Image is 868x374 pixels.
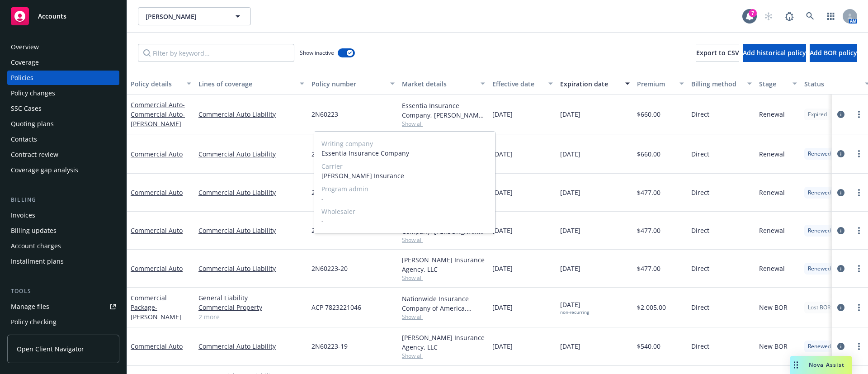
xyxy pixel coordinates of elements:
a: Commercial Auto Liability [198,226,304,235]
div: Essentia Insurance Company, [PERSON_NAME] Insurance [402,101,485,120]
span: Renewal [759,226,785,235]
span: [DATE] [560,149,580,159]
span: $477.00 [637,188,660,197]
a: Invoices [7,208,119,223]
span: New BOR [759,303,788,312]
a: more [854,187,864,198]
span: Program admin [321,184,488,194]
a: circleInformation [835,225,846,236]
a: Coverage gap analysis [7,163,119,177]
span: - Commercial Auto- [PERSON_NAME] [131,100,185,128]
div: [PERSON_NAME] Insurance Agency, LLC [402,255,485,274]
a: circleInformation [835,109,846,120]
span: 2N60223 [311,188,338,197]
span: Show all [402,313,485,321]
div: Premium [637,79,674,89]
a: General Liability [198,293,304,303]
span: - [321,216,488,226]
div: 7 [749,8,757,16]
a: Commercial Auto Liability [198,341,304,351]
a: Policy changes [7,86,119,100]
span: [DATE] [492,303,513,312]
a: Commercial Auto [131,100,185,128]
div: Contract review [11,147,58,162]
span: $540.00 [637,341,660,351]
a: circleInformation [835,148,846,159]
a: circleInformation [835,263,846,274]
a: Installment plans [7,254,119,269]
span: [DATE] [492,109,513,119]
a: Contacts [7,132,119,147]
a: Overview [7,40,119,54]
span: - [PERSON_NAME] [131,303,181,321]
a: Search [801,7,819,25]
button: Add historical policy [743,44,806,62]
div: Overview [11,40,39,54]
button: Billing method [688,73,755,95]
div: SSC Cases [11,101,42,116]
button: Market details [398,73,489,95]
a: circleInformation [835,187,846,198]
span: Direct [691,226,709,235]
span: Lost BOR [808,303,830,312]
div: Billing [7,195,119,204]
a: Policy checking [7,315,119,329]
span: [DATE] [492,226,513,235]
a: more [854,263,864,274]
button: Export to CSV [696,44,739,62]
span: [DATE] [560,226,580,235]
span: Show all [402,236,485,244]
span: ACP 7823221046 [311,303,361,312]
div: Market details [402,79,475,89]
span: 2N60223 [311,109,338,119]
a: Commercial Auto Liability [198,109,304,119]
span: $477.00 [637,226,660,235]
a: Commercial Auto [131,150,183,158]
a: Quoting plans [7,117,119,131]
span: Show all [402,274,485,282]
span: $2,005.00 [637,303,666,312]
div: Coverage gap analysis [11,163,78,177]
div: Quoting plans [11,117,54,131]
span: [DATE] [492,188,513,197]
div: Manage files [11,299,49,314]
a: Billing updates [7,223,119,238]
div: non-recurring [560,309,589,315]
span: 2N60223 [311,226,338,235]
button: Premium [633,73,688,95]
a: Start snowing [759,7,778,25]
span: [DATE] [492,341,513,351]
span: [PERSON_NAME] Insurance [321,171,488,180]
span: [DATE] [560,264,580,273]
div: Policy checking [11,315,57,329]
div: Coverage [11,55,39,70]
span: Show inactive [300,49,334,57]
button: Add BOR policy [810,44,857,62]
span: Add historical policy [743,48,806,57]
span: Show all [402,120,485,128]
span: Accounts [38,13,66,20]
div: Policy changes [11,86,55,100]
span: Renewed [808,342,831,350]
span: Export to CSV [696,48,739,57]
button: Policy details [127,73,195,95]
div: Tools [7,287,119,296]
span: Direct [691,341,709,351]
div: Expiration date [560,79,620,89]
span: $660.00 [637,109,660,119]
span: Direct [691,109,709,119]
span: Renewal [759,264,785,273]
a: more [854,148,864,159]
div: [PERSON_NAME] Insurance Agency, LLC [402,333,485,352]
span: Direct [691,149,709,159]
div: Account charges [11,239,61,253]
button: Effective date [489,73,557,95]
a: circleInformation [835,302,846,313]
span: Direct [691,188,709,197]
a: Account charges [7,239,119,253]
a: Commercial Property [198,303,304,312]
a: Commercial Auto Liability [198,149,304,159]
span: Direct [691,303,709,312]
span: Expired [808,110,827,118]
a: Commercial Auto [131,264,183,273]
